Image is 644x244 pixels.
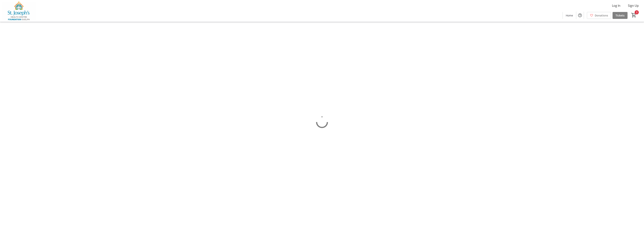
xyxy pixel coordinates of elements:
img: St. Joseph's Health Centre Foundation Guelph's Logo [2,1,36,20]
a: Tickets [613,12,628,19]
a: Home [563,12,576,19]
span: Log In [612,3,620,8]
span: Donations [595,13,608,17]
button: Help [576,12,584,19]
button: Sign Up [625,3,642,9]
a: Donations [587,12,611,19]
button: Log In [609,3,623,9]
span: Tickets [616,13,625,17]
span: Home [566,13,573,17]
button: Cart [631,12,637,19]
span: Sign Up [628,3,639,8]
